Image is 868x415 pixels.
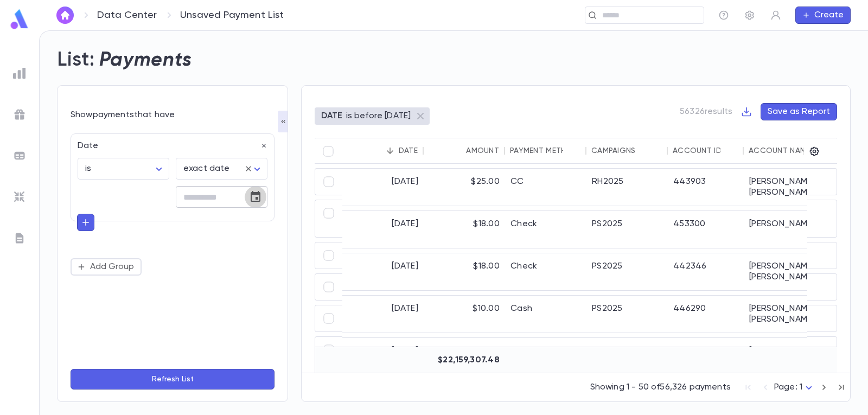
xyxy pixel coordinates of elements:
[449,142,466,159] button: Sort
[424,296,505,333] div: $10.00
[424,253,505,290] div: $18.00
[13,108,26,121] img: campaigns_grey.99e729a5f7ee94e3726e6486bddda8f1.svg
[78,158,169,180] div: is
[424,169,505,206] div: $25.00
[668,169,744,206] div: 443903
[71,134,267,151] div: Date
[13,149,26,162] img: batches_grey.339ca447c9d9533ef1741baa751efc33.svg
[749,146,810,155] div: Account Name
[466,146,499,155] div: Amount
[13,232,26,245] img: letters_grey.7941b92b52307dd3b8a917253454ce1c.svg
[563,142,580,159] button: Sort
[97,9,157,21] a: Data Center
[586,296,668,333] div: PS2025
[505,211,586,248] div: Check
[668,253,744,290] div: 442346
[346,111,411,122] p: is before [DATE]
[342,296,424,333] div: [DATE]
[586,253,668,290] div: PS2025
[183,164,230,173] span: exact date
[505,338,586,375] div: Check
[176,158,267,180] div: exact date
[680,106,732,117] p: 56326 results
[505,253,586,290] div: Check
[636,142,653,159] button: Sort
[342,169,424,206] div: [DATE]
[668,211,744,248] div: 453300
[99,48,192,72] h2: Payments
[668,296,744,333] div: 446290
[505,169,586,206] div: CC
[424,211,505,248] div: $18.00
[315,107,430,125] div: DATEis before [DATE]
[505,296,586,333] div: Cash
[761,103,837,120] button: Save as Report
[424,347,505,373] div: $22,159,307.48
[245,186,266,208] button: Choose date
[381,142,399,159] button: Sort
[673,146,722,155] div: Account ID
[13,190,26,203] img: imports_grey.530a8a0e642e233f2baf0ef88e8c9fcb.svg
[510,146,578,155] div: Payment Method
[424,338,505,375] div: $72.00
[71,258,142,276] button: Add Group
[71,110,275,120] div: Show payments that have
[59,11,72,20] img: home_white.a664292cf8c1dea59945f0da9f25487c.svg
[13,67,26,80] img: reports_grey.c525e4749d1bce6a11f5fe2a8de1b229.svg
[342,211,424,248] div: [DATE]
[180,9,284,21] p: Unsaved Payment List
[321,111,343,122] p: DATE
[57,48,95,72] h2: List:
[668,338,744,375] div: 451286
[85,164,91,173] span: is
[586,338,668,375] div: PS2025
[9,9,30,30] img: logo
[590,382,731,393] p: Showing 1 - 50 of 56,326 payments
[591,146,636,155] div: Campaigns
[586,211,668,248] div: PS2025
[399,146,418,155] div: Date
[71,369,275,390] button: Refresh List
[795,7,851,24] button: Create
[586,169,668,206] div: RH2025
[342,338,424,375] div: [DATE]
[774,379,815,396] div: Page: 1
[774,383,802,392] span: Page: 1
[342,253,424,290] div: [DATE]
[720,142,738,159] button: Sort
